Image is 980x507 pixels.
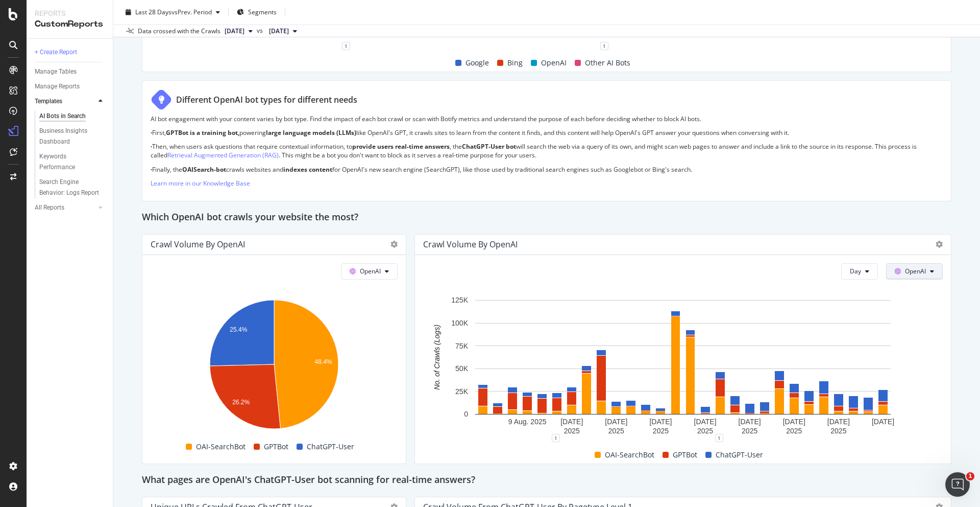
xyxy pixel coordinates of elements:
[151,295,398,438] svg: A chart.
[35,202,64,213] div: All Reports
[230,326,247,333] text: 25.4%
[552,434,560,442] div: 1
[142,80,951,201] div: Different OpenAI bot types for different needsAI bot engagement with your content varies by bot t...
[872,418,894,426] text: [DATE]
[507,57,523,69] span: Bing
[35,81,80,92] div: Manage Reports
[886,263,943,280] button: OpenAI
[39,111,106,122] a: AI Bots in Search
[142,210,951,226] div: Which OpenAI bot crawls your website the most?
[151,128,943,137] p: First, powering like OpenAI's GPT, it crawls sites to learn from the content it finds, and this c...
[307,441,354,453] span: ChatGPT-User
[225,27,244,36] span: 2025 Sep. 1st
[433,325,441,390] text: No. of Crawls (Logs)
[742,427,757,435] text: 2025
[151,128,152,137] strong: ·
[35,47,106,58] a: + Create Report
[142,472,475,489] h2: What pages are OpenAI's ChatGPT-User bot scanning for real-time answers?
[697,427,713,435] text: 2025
[39,111,86,122] div: AI Bots in Search
[455,342,469,350] text: 75K
[35,18,105,30] div: CustomReports
[265,25,301,37] button: [DATE]
[841,263,878,280] button: Day
[585,57,630,69] span: Other AI Bots
[423,239,518,249] div: Crawl Volume by OpenAI
[266,128,356,137] strong: large language models (LLMs)
[35,8,105,18] div: Reports
[269,27,289,36] span: 2025 Aug. 4th
[850,267,861,275] span: Day
[257,26,265,35] span: vs
[35,66,106,77] a: Manage Tables
[605,418,627,426] text: [DATE]
[182,165,226,174] strong: OAISearch-bot
[151,114,943,123] p: AI bot engagement with your content varies by bot type. Find the impact of each bot crawl or scan...
[462,142,516,151] strong: ChatGPT-User bot
[121,4,224,20] button: Last 28 DaysvsPrev. Period
[905,267,926,275] span: OpenAI
[142,472,951,489] div: What pages are OpenAI's ChatGPT-User bot scanning for real-time answers?
[694,418,717,426] text: [DATE]
[151,142,943,159] p: Then, when users ask questions that require contextual information, to , the will search the web ...
[465,57,489,69] span: Google
[35,47,77,58] div: + Create Report
[783,418,805,426] text: [DATE]
[414,234,951,464] div: Crawl Volume by OpenAIDayOpenAIA chart.11OAI-SearchBotGPTBotChatGPT-User
[176,94,357,106] div: Different OpenAI bot types for different needs
[649,418,672,426] text: [DATE]
[945,472,970,497] iframe: Intercom live chat
[451,319,468,327] text: 100K
[830,427,846,435] text: 2025
[264,441,288,453] span: GPTBot
[283,165,332,174] strong: indexes content
[233,4,281,20] button: Segments
[451,296,468,304] text: 125K
[35,96,95,107] a: Templates
[352,142,450,151] strong: provide users real-time answers
[564,427,580,435] text: 2025
[167,151,279,159] a: Retrieval Augmented Generation (RAG)
[151,165,943,174] p: Finally, the crawls websites and for OpenAI's new search engine (SearchGPT), like those used by t...
[605,449,654,461] span: OAI-SearchBot
[966,472,974,480] span: 1
[314,358,332,365] text: 48.4%
[827,418,850,426] text: [DATE]
[653,427,669,435] text: 2025
[560,418,583,426] text: [DATE]
[464,410,468,418] text: 0
[151,239,245,249] div: Crawl Volume by OpenAI
[739,418,761,426] text: [DATE]
[39,151,96,173] div: Keywords Performance
[35,96,62,107] div: Templates
[142,234,406,464] div: Crawl Volume by OpenAIOpenAIA chart.OAI-SearchBotGPTBotChatGPT-User
[142,210,358,226] h2: Which OpenAI bot crawls your website the most?
[166,128,239,137] strong: GPTBot is a training bot,
[786,427,802,435] text: 2025
[39,126,98,147] div: Business Insights Dashboard
[541,57,567,69] span: OpenAI
[39,151,106,173] a: Keywords Performance
[342,42,350,50] div: 1
[673,449,697,461] span: GPTBot
[135,8,171,16] span: Last 28 Days
[508,418,547,426] text: 9 Aug. 2025
[35,66,77,77] div: Manage Tables
[151,179,250,188] a: Learn more in our Knowledge Base
[455,364,469,373] text: 50K
[423,295,943,438] svg: A chart.
[360,267,381,275] span: OpenAI
[39,177,100,198] div: Search Engine Behavior: Logs Report
[232,399,250,406] text: 26.2%
[600,42,608,50] div: 1
[341,263,398,280] button: OpenAI
[608,427,624,435] text: 2025
[39,177,106,198] a: Search Engine Behavior: Logs Report
[220,25,257,37] button: [DATE]
[455,387,469,396] text: 25K
[196,441,246,453] span: OAI-SearchBot
[35,202,95,213] a: All Reports
[151,165,152,174] strong: ·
